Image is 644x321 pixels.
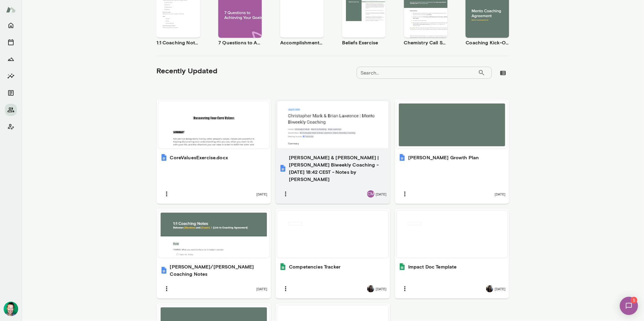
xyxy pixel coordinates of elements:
[367,190,374,198] div: CM
[342,39,386,46] h6: Beliefs Exercise
[256,286,267,291] span: [DATE]
[404,39,447,46] h6: Chemistry Call Self-Assessment [Coaches only]
[5,121,17,133] button: Client app
[5,70,17,82] button: Insights
[408,154,479,161] h6: [PERSON_NAME] Growth Plan
[408,263,457,270] h6: Impact Doc Template
[367,285,374,292] img: Chiao Dyi
[160,154,168,161] img: CoreValuesExercise.docx
[279,165,287,172] img: Christopher Mark & Brian Lawrence | Mento Biweekly Coaching - 2025/08/21 18:42 CEST - Notes by Ge...
[170,154,228,161] h6: CoreValuesExercise.docx
[218,39,262,46] h6: 7 Questions to Achieving Your Goals
[256,192,267,196] span: [DATE]
[160,267,168,274] img: Christopher/Brian Coaching Notes
[279,263,287,270] img: Competencies Tracker
[5,36,17,48] button: Sessions
[4,302,18,316] img: Brian Lawrence
[466,39,509,46] h6: Coaching Kick-Off | Coaching Agreement
[280,39,324,46] h6: Accomplishment Tracker
[5,19,17,31] button: Home
[376,286,386,291] span: [DATE]
[157,66,218,75] h5: Recently Updated
[289,263,341,270] h6: Competencies Tracker
[495,192,505,196] span: [DATE]
[399,154,406,161] img: Christopher Growth Plan
[399,263,406,270] img: Impact Doc Template
[486,285,493,292] img: Chiao Dyi
[495,286,505,291] span: [DATE]
[5,104,17,116] button: Members
[170,263,268,278] h6: [PERSON_NAME]/[PERSON_NAME] Coaching Notes
[376,192,386,196] span: [DATE]
[6,4,16,15] img: Mento
[289,154,386,183] h6: [PERSON_NAME] & [PERSON_NAME] | [PERSON_NAME] Biweekly Coaching - [DATE] 18:42 CEST - Notes by [P...
[5,53,17,65] button: Growth Plan
[5,87,17,99] button: Documents
[157,39,200,46] h6: 1:1 Coaching Notes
